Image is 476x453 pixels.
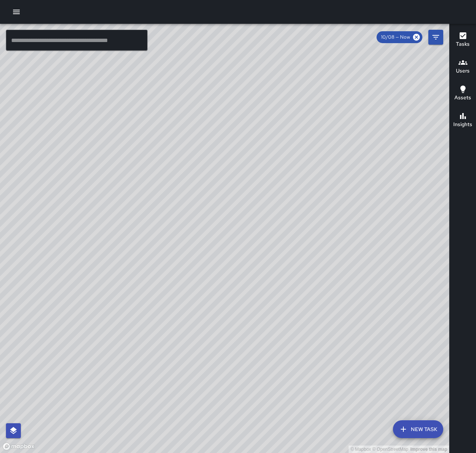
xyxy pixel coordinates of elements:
button: Tasks [450,27,476,54]
button: Filters [428,30,443,45]
span: 10/08 — Now [377,33,415,41]
button: Assets [450,80,476,107]
h6: Insights [453,121,472,129]
h6: Tasks [456,40,470,48]
h6: Users [456,67,470,75]
button: Users [450,54,476,80]
h6: Assets [454,94,471,102]
div: 10/08 — Now [377,31,422,43]
button: New Task [393,420,443,438]
button: Insights [450,107,476,134]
